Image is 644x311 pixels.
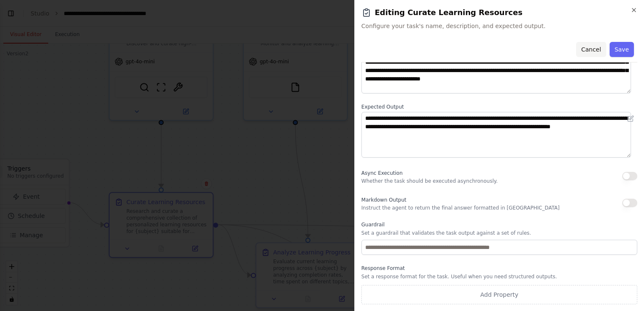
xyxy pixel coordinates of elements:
[361,104,637,110] label: Expected Output
[361,221,637,228] label: Guardrail
[361,230,637,236] p: Set a guardrail that validates the task output against a set of rules.
[361,273,637,280] p: Set a response format for the task. Useful when you need structured outputs.
[361,7,637,18] h2: Editing Curate Learning Resources
[361,178,498,184] p: Whether the task should be executed asynchronously.
[610,42,634,57] button: Save
[576,42,606,57] button: Cancel
[361,265,637,272] label: Response Format
[361,197,406,203] span: Markdown Output
[626,114,636,124] button: Open in editor
[361,285,637,304] button: Add Property
[361,170,402,176] span: Async Execution
[361,205,560,211] p: Instruct the agent to return the final answer formatted in [GEOGRAPHIC_DATA]
[361,22,637,30] span: Configure your task's name, description, and expected output.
